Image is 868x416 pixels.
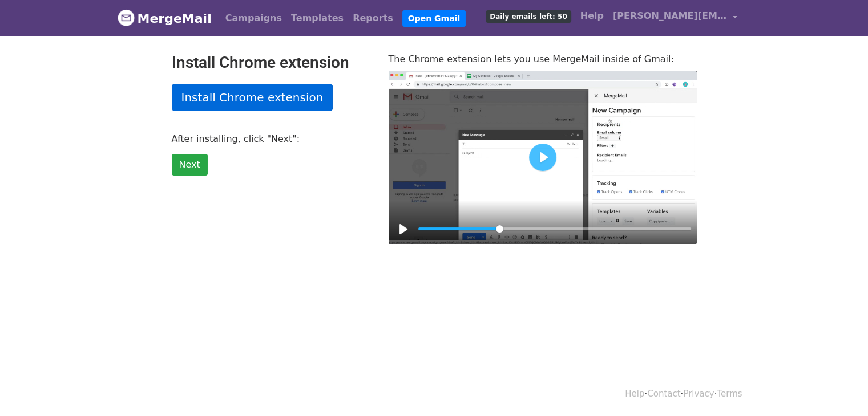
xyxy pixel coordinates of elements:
[172,84,333,111] a: Install Chrome extension
[481,5,575,27] a: Daily emails left: 50
[647,389,680,399] a: Contact
[221,7,286,30] a: Campaigns
[608,5,742,31] a: [PERSON_NAME][EMAIL_ADDRESS][PERSON_NAME][DOMAIN_NAME]
[394,220,413,238] button: Play
[172,154,208,176] a: Next
[418,223,691,234] input: Seek
[576,5,608,27] a: Help
[172,53,372,72] h2: Install Chrome extension
[625,389,644,399] a: Help
[402,10,466,27] a: Open Gmail
[286,7,348,30] a: Templates
[118,9,135,26] img: MergeMail logo
[717,389,742,399] a: Terms
[811,361,868,416] iframe: Chat Widget
[118,6,212,30] a: MergeMail
[172,133,372,145] p: After installing, click "Next":
[389,53,697,65] p: The Chrome extension lets you use MergeMail inside of Gmail:
[486,10,571,23] span: Daily emails left: 50
[613,9,727,23] span: [PERSON_NAME][EMAIL_ADDRESS][PERSON_NAME][DOMAIN_NAME]
[348,7,398,30] a: Reports
[529,144,556,171] button: Play
[683,389,714,399] a: Privacy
